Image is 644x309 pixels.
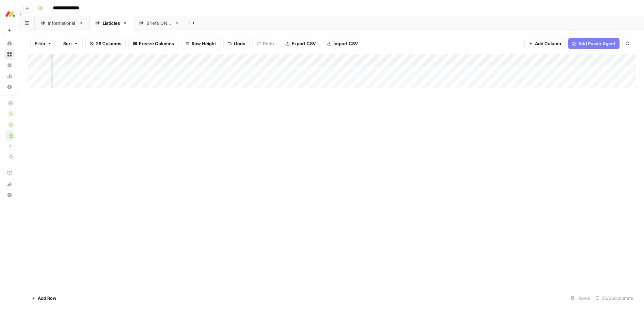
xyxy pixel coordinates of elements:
button: Workspace: Monday.com [4,5,15,22]
img: Monday.com Logo [4,8,16,20]
span: Sort [63,40,72,47]
button: Add Power Agent [568,38,620,49]
a: Settings [4,82,15,92]
button: Import CSV [323,38,362,49]
button: Help + Support [4,190,15,201]
span: Add Column [535,40,561,47]
a: Browse [4,49,15,60]
button: Sort [59,38,83,49]
a: Usage [4,71,15,82]
a: Briefs ONLY [133,16,185,30]
span: Row Height [192,40,216,47]
div: Informational [48,20,76,27]
button: Freeze Columns [128,38,178,49]
button: Export CSV [281,38,320,49]
a: Informational [35,16,89,30]
a: AirOps Academy [4,168,15,179]
div: Briefs ONLY [146,20,172,27]
a: Home [4,38,15,49]
button: Filter [30,38,56,49]
a: Listicles [89,16,133,30]
div: What's new? [4,179,15,189]
span: Add Row [38,295,56,302]
button: Add Column [524,38,565,49]
span: 26 Columns [96,40,121,47]
button: 26 Columns [85,38,126,49]
span: Redo [263,40,274,47]
div: 25/26 Columns [593,293,636,304]
a: Your Data [4,60,15,71]
button: Redo [253,38,278,49]
div: Listicles [103,20,120,27]
span: Export CSV [292,40,316,47]
button: What's new? [4,179,15,190]
button: Undo [223,38,250,49]
span: Undo [234,40,245,47]
span: Import CSV [333,40,358,47]
div: 1 Rows [568,293,593,304]
span: Add Power Agent [578,40,615,47]
button: Add Row [28,293,60,304]
span: Filter [35,40,46,47]
button: Row Height [181,38,221,49]
span: Freeze Columns [139,40,174,47]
